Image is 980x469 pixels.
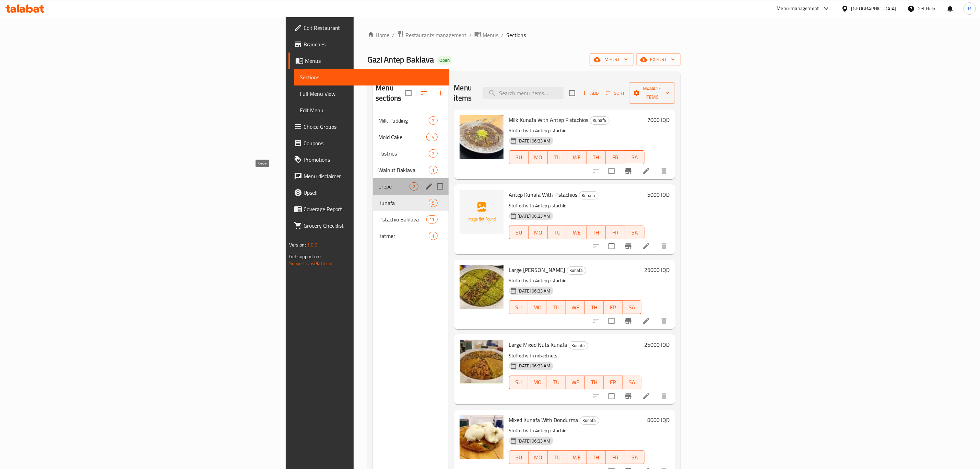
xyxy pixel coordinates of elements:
span: SA [628,152,642,162]
span: SU [512,377,526,387]
span: 2 [429,117,437,124]
span: Kunafa [579,192,598,199]
div: Katmer1 [373,228,448,244]
button: Sort [604,88,626,99]
a: Edit menu item [642,242,650,250]
div: Kunafa [590,116,610,125]
span: FR [609,453,622,462]
p: Stuffed with Antep pistachio [509,202,645,210]
span: SA [625,377,639,387]
span: Edit Menu [300,106,444,114]
button: FR [606,450,625,464]
span: Sort sections [416,85,432,101]
div: Kunafa5 [373,195,448,211]
h6: 7000 IQD [647,115,670,125]
span: FR [606,302,620,312]
span: Version: [289,240,306,249]
button: Add section [432,85,449,101]
button: delete [656,163,672,179]
span: Large [PERSON_NAME] [509,265,565,275]
div: Katmer [378,232,429,240]
span: Select to update [604,239,619,253]
span: TU [551,453,564,462]
a: Choice Groups [288,118,449,135]
button: MO [529,150,548,164]
span: Select section [565,86,579,100]
span: Sort [606,89,625,97]
span: Choice Groups [304,123,444,131]
span: Branches [304,40,444,48]
button: SU [509,300,528,314]
span: FR [606,377,620,387]
img: Antep Kunafa With Pistachios [460,190,504,234]
img: Mixed Kunafa With Dondurma [460,415,504,459]
span: Large Mixed Nuts Kunafa [509,340,567,350]
div: items [426,215,437,224]
span: Menu disclaimer [304,172,444,180]
a: Edit Menu [294,102,449,118]
span: Kunafa [590,116,609,124]
span: MO [531,453,545,462]
span: [DATE] 06:33 AM [515,288,553,294]
button: TU [547,376,566,389]
span: SA [628,453,642,462]
span: export [642,55,675,64]
button: delete [656,313,672,329]
div: Mold Cake14 [373,129,448,145]
span: SU [512,302,526,312]
li: / [469,31,472,39]
span: MO [531,377,544,387]
button: Add [579,88,601,99]
span: WE [570,453,584,462]
button: Manage items [629,82,675,104]
button: delete [656,238,672,254]
span: Milk Pudding [378,116,429,125]
button: SA [625,226,645,239]
button: WE [566,300,585,314]
nav: Menu sections [373,110,448,247]
a: Full Menu View [294,85,449,102]
button: TU [547,300,566,314]
span: Edit Restaurant [304,24,444,32]
div: items [429,116,437,125]
span: MO [531,152,545,162]
span: TH [588,302,601,312]
h6: 25000 IQD [644,265,670,275]
a: Menu disclaimer [288,168,449,184]
span: Add [581,89,600,97]
button: delete [656,388,672,404]
span: SA [625,302,639,312]
a: Upsell [288,184,449,201]
button: SA [625,150,645,164]
button: edit [424,181,434,192]
span: import [595,55,628,64]
span: WE [569,302,582,312]
button: Branch-specific-item [620,313,637,329]
a: Edit menu item [642,167,650,175]
a: Edit menu item [642,317,650,325]
button: TU [548,150,567,164]
img: Milk Kunafa With Antep Pistachios [460,115,504,159]
input: search [483,87,564,99]
div: Menu-management [777,4,819,13]
span: Milk Kunafa With Antep Pistachios [509,115,589,125]
span: 1 [429,233,437,239]
span: MO [531,302,544,312]
button: FR [606,150,625,164]
span: Antep Kunafa With Pistachios [509,190,578,200]
button: SU [509,376,528,389]
span: Kunafa [569,342,588,350]
span: Walnut Baklava [378,166,429,174]
span: 5 [429,200,437,206]
span: TH [588,377,601,387]
span: 1.0.0 [307,240,318,249]
span: Menus [483,31,498,39]
div: items [429,149,437,158]
a: Edit Restaurant [288,20,449,36]
img: Large Antep Kunafa [460,265,504,309]
span: TH [589,453,603,462]
p: Stuffed with mixed nuts [509,352,642,360]
a: Menus [288,53,449,69]
span: Kunafa [580,416,599,424]
button: WE [567,150,587,164]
